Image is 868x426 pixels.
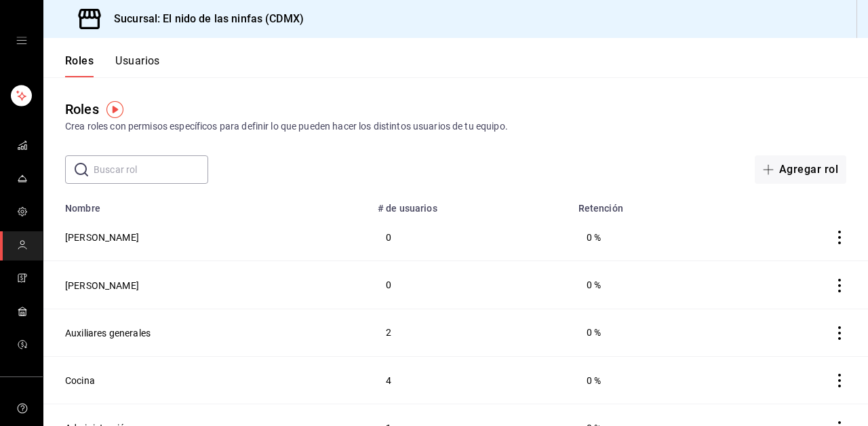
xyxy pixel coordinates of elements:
td: 4 [370,356,570,404]
button: Usuarios [115,54,160,77]
h3: Sucursal: El nido de las ninfas (CDMX) [103,11,304,27]
th: # de usuarios [370,195,570,214]
td: 0 % [570,309,732,356]
div: Crea roles con permisos específicos para definir lo que pueden hacer los distintos usuarios de tu... [65,119,846,134]
button: [PERSON_NAME] [65,279,139,292]
td: 2 [370,309,570,356]
th: Retención [570,195,732,214]
div: navigation tabs [65,54,160,77]
div: Roles [65,99,99,119]
td: 0 % [570,214,732,261]
td: 0 [370,261,570,309]
button: actions [833,279,846,292]
button: open drawer [16,35,27,46]
button: Roles [65,54,94,77]
button: Cocina [65,374,95,387]
button: Auxiliares generales [65,326,151,340]
input: Buscar rol [94,156,208,183]
td: 0 [370,214,570,261]
th: Nombre [43,195,370,214]
img: Tooltip marker [106,101,123,118]
button: Agregar rol [755,155,846,184]
button: actions [833,231,846,244]
button: actions [833,326,846,340]
button: [PERSON_NAME] [65,231,139,244]
button: actions [833,374,846,387]
td: 0 % [570,356,732,404]
td: 0 % [570,261,732,309]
